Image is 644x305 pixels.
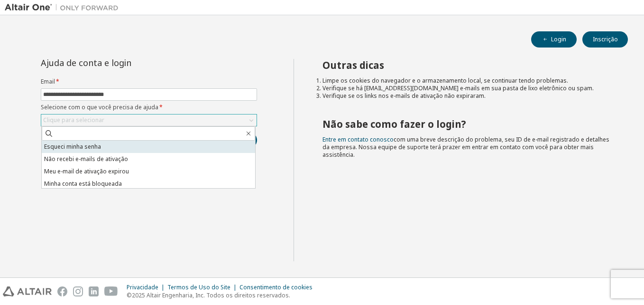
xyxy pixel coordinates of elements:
font: Email [41,77,55,86]
li: Verifique se os links nos e-mails de ativação não expiraram. [322,92,611,100]
button: Inscrição [582,31,628,48]
div: Consentimento de cookies [239,284,318,291]
div: Clique para selecionar [43,116,104,124]
li: Esqueci minha senha [42,141,255,153]
button: Login [531,31,577,48]
img: Altair Um [5,3,123,12]
img: facebook.svg [57,286,67,296]
img: youtube.svg [104,286,118,296]
img: linkedin.svg [89,286,99,296]
p: © [127,291,318,299]
li: Limpe os cookies do navegador e o armazenamento local, se continuar tendo problemas. [322,77,611,85]
div: Termos de Uso do Site [167,284,239,291]
img: altair_logo.svg [3,286,52,296]
font: 2025 Altair Engenharia, Inc. Todos os direitos reservados. [132,291,290,299]
a: Entre em contato conosco [322,135,394,143]
font: Login [551,36,566,43]
div: Clique para selecionar [41,114,257,126]
div: Ajuda de conta e login [41,59,214,67]
font: Selecione com o que você precisa de ajuda [41,103,158,111]
img: instagram.svg [73,286,83,296]
li: Verifique se há [EMAIL_ADDRESS][DOMAIN_NAME] e-mails em sua pasta de lixo eletrônico ou spam. [322,85,611,92]
h2: Outras dicas [322,59,611,71]
div: Privacidade [127,284,167,291]
span: com uma breve descrição do problema, seu ID de e-mail registrado e detalhes da empresa. Nossa equ... [322,135,609,159]
h2: Não sabe como fazer o login? [322,118,611,130]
